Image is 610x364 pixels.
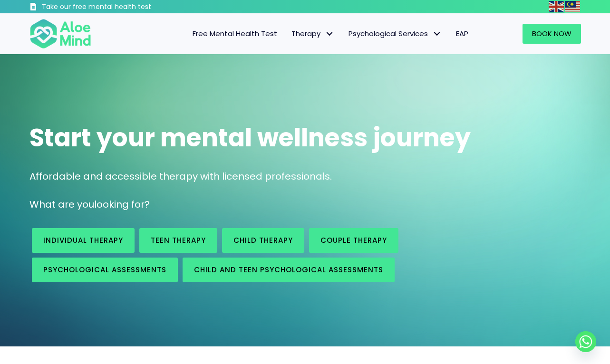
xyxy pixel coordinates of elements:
span: Child Therapy [233,235,293,245]
a: Malay [565,1,581,12]
a: Take our free mental health test [29,2,202,13]
span: Individual therapy [43,235,123,245]
span: Psychological Services: submenu [430,27,444,41]
a: EAP [449,24,475,44]
span: Child and Teen Psychological assessments [194,265,383,275]
nav: Menu [104,24,475,44]
a: Individual therapy [32,228,135,253]
a: English [549,1,565,12]
span: Book Now [532,29,571,38]
span: EAP [456,29,468,38]
span: Therapy [291,29,334,38]
p: Affordable and accessible therapy with licensed professionals. [29,170,581,183]
span: Couple therapy [320,235,387,245]
span: looking for? [94,198,150,211]
a: Free Mental Health Test [185,24,284,44]
a: Teen Therapy [139,228,217,253]
img: Aloe mind Logo [29,18,91,49]
img: ms [565,1,580,12]
a: Psychological assessments [32,258,178,282]
span: What are you [29,198,94,211]
h3: Take our free mental health test [42,2,202,12]
a: Book Now [523,24,581,44]
span: Psychological Services [349,29,442,38]
a: Whatsapp [575,331,596,352]
span: Start your mental wellness journey [29,120,471,155]
span: Teen Therapy [151,235,206,245]
a: Child Therapy [222,228,304,253]
a: Psychological ServicesPsychological Services: submenu [341,24,449,44]
a: TherapyTherapy: submenu [284,24,341,44]
span: Psychological assessments [43,265,166,275]
img: en [549,1,564,12]
span: Therapy: submenu [323,27,337,41]
a: Child and Teen Psychological assessments [183,258,395,282]
a: Couple therapy [309,228,398,253]
span: Free Mental Health Test [193,29,277,38]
